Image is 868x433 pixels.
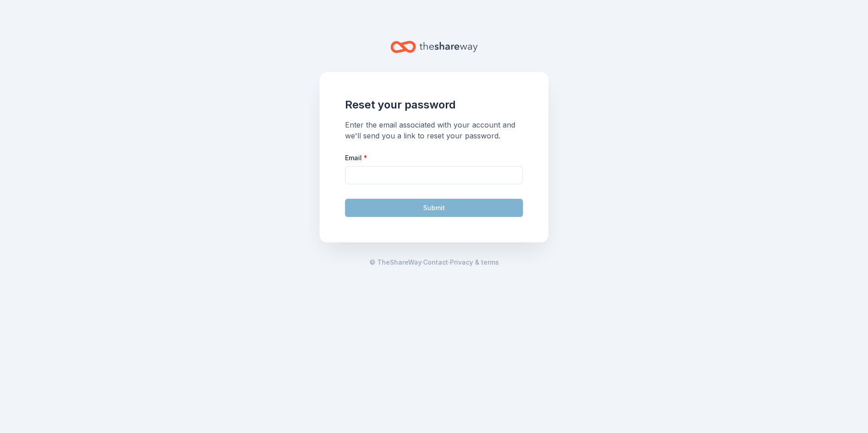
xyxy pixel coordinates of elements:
[370,258,421,266] span: © TheShareWay
[370,257,499,268] span: · ·
[345,153,367,162] label: Email
[345,98,523,112] h1: Reset your password
[390,36,478,58] a: Home
[345,119,523,141] div: Enter the email associated with your account and we'll send you a link to reset your password.
[423,257,448,268] a: Contact
[450,257,499,268] a: Privacy & terms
